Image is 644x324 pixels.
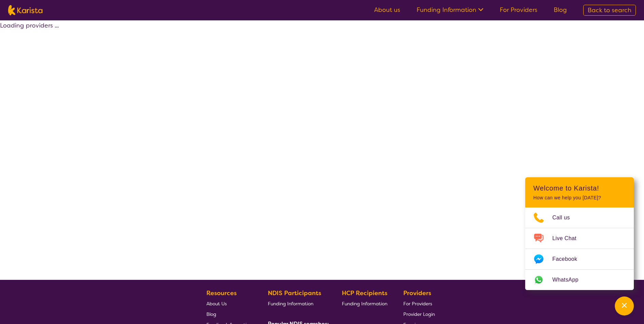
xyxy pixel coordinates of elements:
[403,289,431,297] b: Providers
[268,301,313,307] span: Funding Information
[206,298,252,309] a: About Us
[206,289,237,297] b: Resources
[403,301,432,307] span: For Providers
[554,6,567,14] a: Blog
[342,289,387,297] b: HCP Recipients
[8,5,42,15] img: Karista logo
[552,233,585,244] span: Live Chat
[403,298,435,309] a: For Providers
[525,270,634,290] a: Web link opens in a new tab.
[533,184,626,192] h2: Welcome to Karista!
[615,296,634,316] button: Channel Menu
[403,311,435,317] span: Provider Login
[552,213,578,223] span: Call us
[588,6,631,14] span: Back to search
[268,289,321,297] b: NDIS Participants
[206,309,252,319] a: Blog
[533,195,626,201] p: How can we help you [DATE]?
[417,6,483,14] a: Funding Information
[206,311,216,317] span: Blog
[552,254,585,264] span: Facebook
[403,309,435,319] a: Provider Login
[500,6,537,14] a: For Providers
[552,275,587,285] span: WhatsApp
[342,301,387,307] span: Funding Information
[583,5,636,16] a: Back to search
[342,298,387,309] a: Funding Information
[525,177,634,290] div: Channel Menu
[206,301,227,307] span: About Us
[268,298,326,309] a: Funding Information
[525,208,634,290] ul: Choose channel
[374,6,400,14] a: About us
